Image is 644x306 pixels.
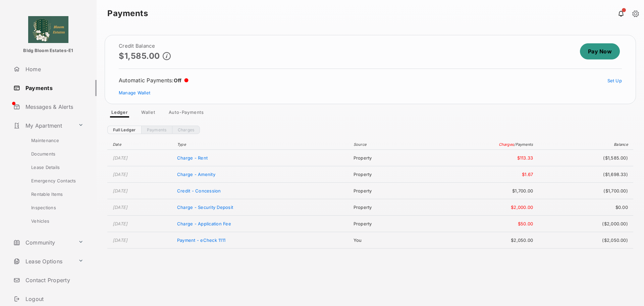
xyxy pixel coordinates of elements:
a: Payments [11,80,97,96]
time: [DATE] [113,155,128,161]
a: Charges [172,126,200,134]
td: $0.00 [536,199,633,216]
a: Lease Details [12,161,97,174]
td: ($1,700.00) [536,183,633,199]
span: Charges [499,142,514,147]
a: Messages & Alerts [11,99,97,115]
div: Automatic Payments : [119,77,189,84]
td: ($1,698.33) [536,166,633,183]
span: $1.67 [424,172,533,177]
a: Emergency Contacts [12,174,97,187]
span: $50.00 [424,221,533,226]
td: You [350,232,421,249]
td: Property [350,183,421,199]
td: ($1,585.00) [536,150,633,166]
a: Inspections [12,201,97,214]
span: Charge - Amenity [177,172,215,177]
p: Bldg Bloom Estates-E1 [23,47,73,54]
time: [DATE] [113,237,128,243]
th: Source [350,139,421,150]
td: Property [350,166,421,183]
th: Type [174,139,350,150]
span: / Payments [514,142,533,147]
span: Credit - Concession [177,188,221,193]
div: My Apartment [11,134,97,232]
span: $2,000.00 [424,205,533,210]
a: Rentable Items [12,187,97,201]
a: Vehicles [12,214,97,232]
a: Full Ledger [107,126,141,134]
a: Contact Property [11,272,97,288]
time: [DATE] [113,172,128,177]
span: Off [174,77,182,84]
a: Community [11,234,75,251]
span: $2,050.00 [424,237,533,243]
a: Maintenance [12,134,97,147]
a: Documents [12,147,97,161]
td: ($2,050.00) [536,232,633,249]
h2: Credit Balance [119,43,171,49]
th: Balance [536,139,633,150]
a: Set Up [607,78,622,83]
strong: Payments [107,9,148,17]
a: Auto-Payments [163,110,209,118]
span: $113.33 [424,155,533,161]
span: Charge - Security Deposit [177,205,233,210]
time: [DATE] [113,221,128,226]
span: Charge - Application Fee [177,221,231,226]
th: Date [107,139,174,150]
a: Manage Wallet [119,90,150,95]
time: [DATE] [113,205,128,210]
td: Property [350,216,421,232]
time: [DATE] [113,188,128,193]
p: $1,585.00 [119,51,160,60]
a: Ledger [106,110,133,118]
span: $1,700.00 [424,188,533,193]
span: Charge - Rent [177,155,208,161]
td: Property [350,199,421,216]
a: Home [11,61,97,77]
a: My Apartment [11,118,75,134]
td: Property [350,150,421,166]
a: Payments [141,126,172,134]
a: Lease Options [11,253,75,269]
a: Wallet [136,110,161,118]
td: ($2,000.00) [536,216,633,232]
span: Payment - eCheck 1111 [177,237,225,243]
